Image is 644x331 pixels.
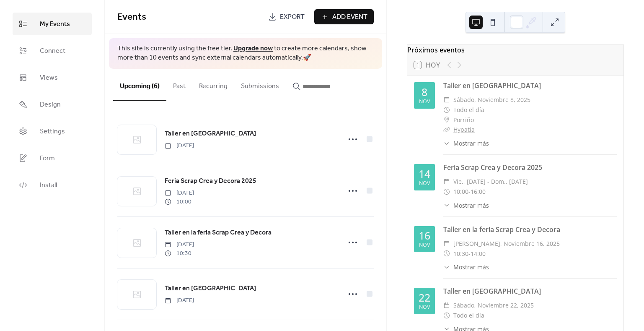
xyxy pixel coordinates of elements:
[40,46,65,56] span: Connect
[165,129,256,139] span: Taller en [GEOGRAPHIC_DATA]
[453,239,560,249] span: [PERSON_NAME], noviembre 16, 2025
[165,249,194,258] span: 10:30
[443,249,450,259] div: ​
[453,300,534,310] span: sábado, noviembre 22, 2025
[453,95,530,105] span: sábado, noviembre 8, 2025
[165,141,194,150] span: [DATE]
[471,187,486,197] span: 16:00
[13,120,92,143] a: Settings
[165,228,272,238] span: Taller en la feria Scrap Crea y Decora
[443,286,617,296] div: Taller en [GEOGRAPHIC_DATA]
[165,296,194,305] span: [DATE]
[280,12,305,22] span: Export
[443,310,450,321] div: ​
[419,181,430,186] div: nov
[422,87,427,97] div: 8
[453,177,528,187] span: vie., [DATE] - dom., [DATE]
[443,81,541,90] a: Taller en [GEOGRAPHIC_DATA]
[419,230,430,241] div: 16
[419,99,430,104] div: nov
[13,93,92,116] a: Design
[419,169,430,179] div: 14
[40,127,65,137] span: Settings
[443,187,450,197] div: ​
[165,189,194,198] span: [DATE]
[453,139,489,148] span: Mostrar más
[468,249,471,259] span: -
[453,115,474,125] span: Porriño
[443,105,450,115] div: ​
[443,239,450,249] div: ​
[40,19,70,29] span: My Events
[13,174,92,196] a: Install
[453,263,489,271] span: Mostrar más
[453,201,489,210] span: Mostrar más
[443,263,450,271] div: ​
[443,95,450,105] div: ​
[453,187,468,197] span: 10:00
[165,198,194,206] span: 10:00
[165,128,256,139] a: Taller en [GEOGRAPHIC_DATA]
[443,300,450,310] div: ​
[165,240,194,249] span: [DATE]
[165,283,256,294] a: Taller en [GEOGRAPHIC_DATA]
[13,39,92,62] a: Connect
[13,13,92,35] a: My Events
[314,9,374,24] button: Add Event
[113,69,166,101] button: Upcoming (6)
[419,305,430,310] div: nov
[443,263,489,271] button: ​Mostrar más
[40,154,55,164] span: Form
[192,69,234,100] button: Recurring
[453,310,484,321] span: Todo el día
[165,227,272,238] a: Taller en la feria Scrap Crea y Decora
[453,105,484,115] span: Todo el día
[453,249,468,259] span: 10:30
[443,162,617,172] div: Feria Scrap Crea y Decora 2025
[117,44,374,63] span: This site is currently using the free tier. to create more calendars, show more than 10 events an...
[443,177,450,187] div: ​
[471,249,486,259] span: 14:00
[419,292,430,303] div: 22
[453,125,475,133] a: Hypatia
[117,8,146,26] span: Events
[468,187,471,197] span: -
[443,224,617,235] div: Taller en la feria Scrap Crea y Decora
[332,12,367,22] span: Add Event
[40,100,61,110] span: Design
[40,180,57,190] span: Install
[407,45,623,55] div: Próximos eventos
[443,115,450,125] div: ​
[165,176,256,186] span: Feria Scrap Crea y Decora 2025
[443,201,450,210] div: ​
[443,125,450,135] div: ​
[262,9,311,24] a: Export
[234,69,286,100] button: Submissions
[13,66,92,89] a: Views
[443,139,450,148] div: ​
[13,147,92,169] a: Form
[443,201,489,210] button: ​Mostrar más
[419,242,430,248] div: nov
[165,284,256,294] span: Taller en [GEOGRAPHIC_DATA]
[40,73,58,83] span: Views
[443,139,489,148] button: ​Mostrar más
[166,69,192,100] button: Past
[233,42,273,55] a: Upgrade now
[165,176,256,187] a: Feria Scrap Crea y Decora 2025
